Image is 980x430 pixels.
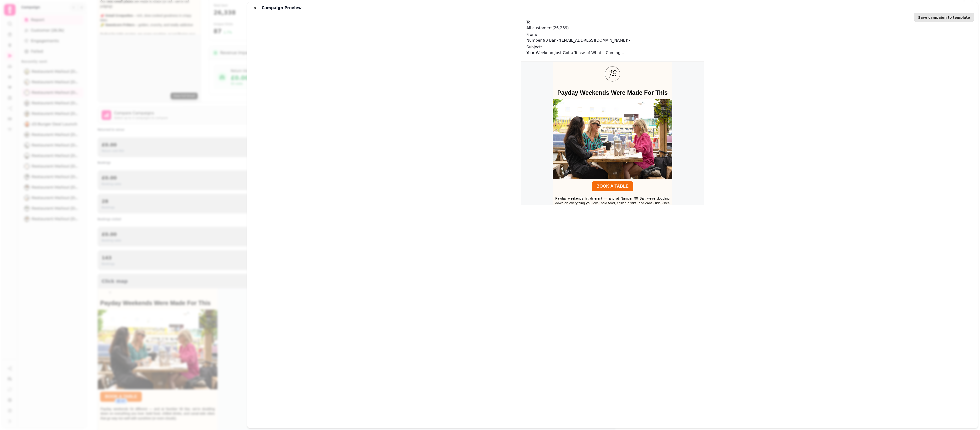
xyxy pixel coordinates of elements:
[918,16,970,19] span: Save campaign to template
[526,32,699,38] p: From:
[262,5,303,11] h3: Campaign preview
[35,134,149,149] p: Payday weekends hit different — and at Number 90 Bar, we’re doubling down on everything you love:...
[526,25,699,31] p: All customers ( 26,269 )
[526,38,699,43] p: Number 90 Bar <[EMAIL_ADDRESS][DOMAIN_NAME]>
[521,62,704,205] iframe: email-window-popup
[526,50,699,56] p: Your Weekend Just Got a Tease of What’s Coming…
[526,44,699,50] p: Subject:
[914,13,974,22] button: Save campaign to template
[526,19,699,25] p: To:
